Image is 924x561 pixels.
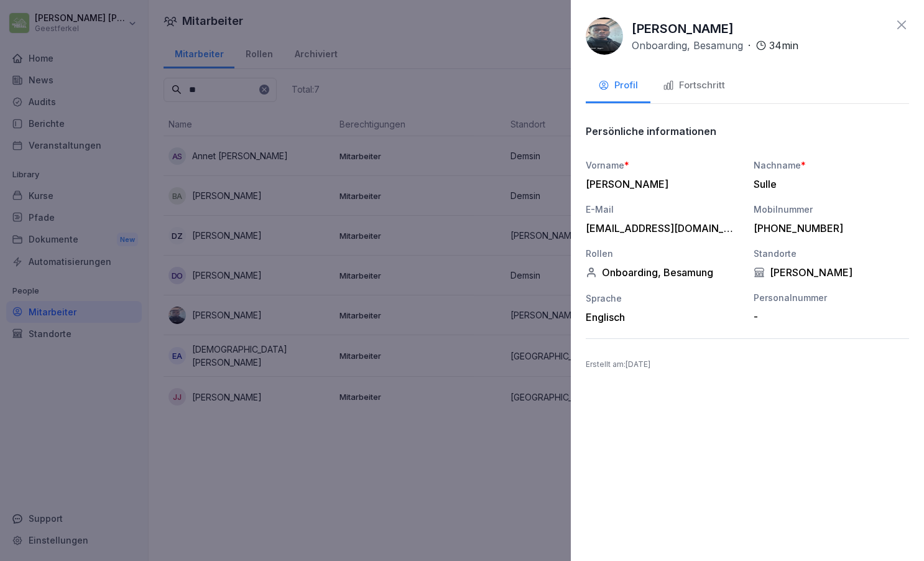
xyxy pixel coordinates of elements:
p: [PERSON_NAME] [632,19,734,38]
div: Mobilnummer [754,203,909,216]
div: Nachname [754,159,909,172]
div: Sprache [586,292,741,305]
div: Sulle [754,178,903,190]
button: Profil [586,70,650,103]
p: Onboarding, Besamung [632,38,743,53]
div: - [754,310,903,323]
div: E-Mail [586,203,741,216]
div: Standorte [754,247,909,260]
div: [PERSON_NAME] [586,178,735,190]
div: [EMAIL_ADDRESS][DOMAIN_NAME] [586,222,735,234]
div: [PERSON_NAME] [754,266,909,279]
div: Vorname [586,159,741,172]
div: Rollen [586,247,741,260]
div: · [632,38,798,53]
div: Englisch [586,311,741,323]
p: Persönliche informationen [586,125,716,137]
div: Fortschritt [663,78,725,93]
button: Fortschritt [650,70,737,103]
p: Erstellt am : [DATE] [586,359,909,370]
div: [PHONE_NUMBER] [754,222,903,234]
p: 34 min [769,38,798,53]
div: Profil [598,78,638,93]
img: jispnbjj5dwg25el7g7y6enl.png [586,17,623,55]
div: Personalnummer [754,291,909,304]
div: Onboarding, Besamung [586,266,741,279]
